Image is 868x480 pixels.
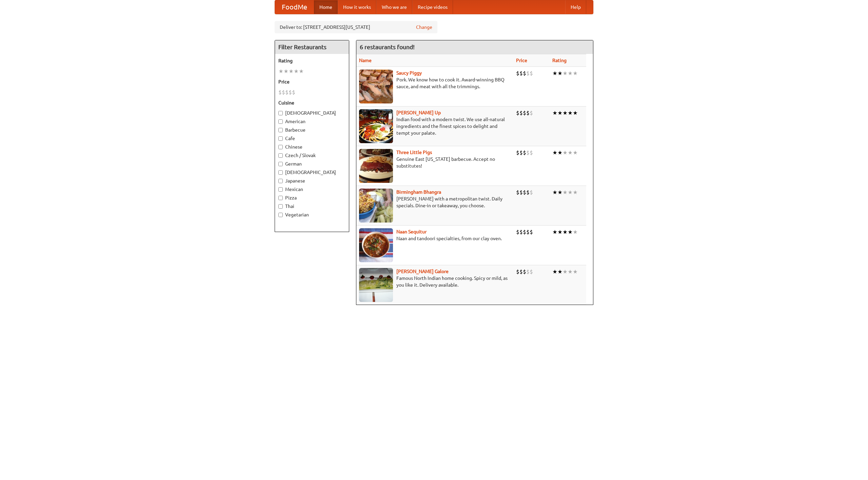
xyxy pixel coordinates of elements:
[568,149,573,156] li: ★
[396,150,432,155] a: Three Little Pigs
[278,99,346,106] h5: Cuisine
[278,179,283,183] input: Japanese
[278,119,283,124] input: American
[275,40,349,54] h4: Filter Restaurants
[523,149,526,156] li: $
[359,156,511,169] p: Genuine East [US_STATE] barbecue. Accept no substitutes!
[359,195,511,209] p: [PERSON_NAME] with a metropolitan twist. Daily specials. Dine-in or takeaway, you choose.
[278,135,346,142] label: Cafe
[278,57,346,64] h5: Rating
[557,70,563,77] li: ★
[412,0,453,14] a: Recipe videos
[278,203,346,210] label: Thai
[278,143,346,150] label: Chinese
[526,228,530,236] li: $
[523,109,526,117] li: $
[552,149,557,156] li: ★
[519,268,523,275] li: $
[523,189,526,196] li: $
[530,228,533,236] li: $
[289,68,294,75] li: ★
[396,110,441,115] a: [PERSON_NAME] Up
[278,196,283,200] input: Pizza
[552,228,557,236] li: ★
[568,70,573,77] li: ★
[278,162,283,166] input: German
[289,89,292,96] li: $
[376,0,412,14] a: Who we are
[360,44,415,50] ng-pluralize: 6 restaurants found!
[359,235,511,242] p: Naan and tandoori specialties, from our clay oven.
[278,152,346,159] label: Czech / Slovak
[552,109,557,117] li: ★
[275,0,314,14] a: FoodMe
[573,268,578,275] li: ★
[396,269,449,274] a: [PERSON_NAME] Galore
[530,189,533,196] li: $
[359,189,393,223] img: bhangra.jpg
[568,189,573,196] li: ★
[278,89,282,96] li: $
[516,228,519,236] li: $
[278,186,346,193] label: Mexican
[526,149,530,156] li: $
[573,228,578,236] li: ★
[283,68,289,75] li: ★
[278,169,346,176] label: [DEMOGRAPHIC_DATA]
[563,149,568,156] li: ★
[292,89,295,96] li: $
[359,149,393,183] img: littlepigs.jpg
[278,145,283,149] input: Chinese
[516,189,519,196] li: $
[568,228,573,236] li: ★
[359,109,393,143] img: curryup.jpg
[396,189,441,195] a: Birmingham Bhangra
[285,89,289,96] li: $
[563,268,568,275] li: ★
[359,275,511,288] p: Famous North Indian home cooking. Spicy or mild, as you like it. Delivery available.
[516,70,519,77] li: $
[359,228,393,262] img: naansequitur.jpg
[563,109,568,117] li: ★
[275,21,437,33] div: Deliver to: [STREET_ADDRESS][US_STATE]
[282,89,285,96] li: $
[278,177,346,184] label: Japanese
[516,268,519,275] li: $
[530,149,533,156] li: $
[523,228,526,236] li: $
[314,0,338,14] a: Home
[519,189,523,196] li: $
[294,68,299,75] li: ★
[359,70,393,103] img: saucy.jpg
[573,70,578,77] li: ★
[557,268,563,275] li: ★
[523,268,526,275] li: $
[278,68,283,75] li: ★
[278,211,346,218] label: Vegetarian
[416,24,432,31] a: Change
[523,70,526,77] li: $
[396,229,427,234] a: Naan Sequitur
[573,109,578,117] li: ★
[516,149,519,156] li: $
[530,70,533,77] li: $
[516,58,527,63] a: Price
[396,70,422,76] a: Saucy Piggy
[278,187,283,192] input: Mexican
[278,136,283,141] input: Cafe
[359,76,511,90] p: Pork. We know how to cook it. Award-winning BBQ sauce, and meat with all the trimmings.
[530,268,533,275] li: $
[278,110,346,116] label: [DEMOGRAPHIC_DATA]
[278,160,346,167] label: German
[563,228,568,236] li: ★
[278,204,283,209] input: Thai
[519,149,523,156] li: $
[516,109,519,117] li: $
[526,189,530,196] li: $
[519,70,523,77] li: $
